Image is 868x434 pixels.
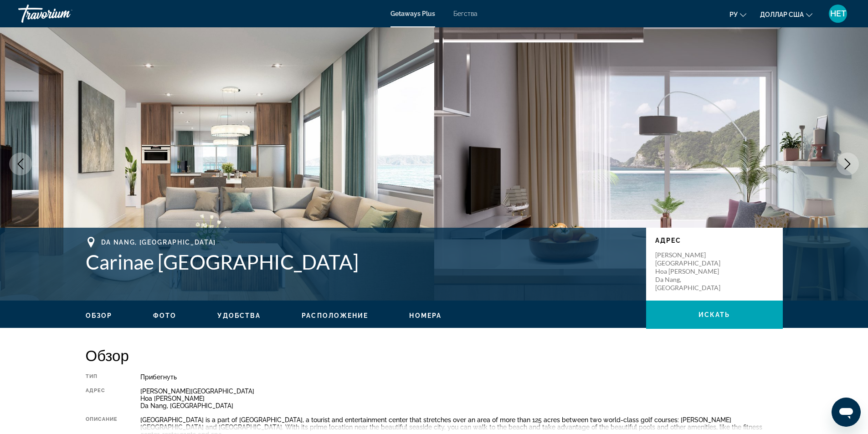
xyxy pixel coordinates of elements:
span: искать [699,311,730,318]
button: Previous image [9,153,32,175]
span: Фото [153,312,176,319]
font: доллар США [760,11,804,18]
div: Адрес [86,388,118,409]
button: Меню пользователя [826,4,850,23]
iframe: Кнопка запуска окна обмена сообщениями [832,398,861,427]
h2: Обзор [86,346,783,364]
span: Расположение [302,312,368,319]
p: [PERSON_NAME][GEOGRAPHIC_DATA] Hoa [PERSON_NAME] Da Nang, [GEOGRAPHIC_DATA] [655,251,728,292]
div: Тип [86,373,118,381]
span: Обзор [86,312,113,319]
button: Удобства [217,311,261,320]
span: Удобства [217,312,261,319]
h1: Carinae [GEOGRAPHIC_DATA] [86,250,637,274]
a: Травориум [18,2,109,26]
a: Getaways Plus [390,10,435,17]
span: Номера [409,312,442,319]
button: Расположение [302,311,368,320]
button: Фото [153,311,176,320]
button: Изменить язык [729,8,746,21]
font: НЕТ [830,9,846,18]
div: Прибегнуть [140,373,782,381]
button: Next image [836,153,859,175]
div: [PERSON_NAME][GEOGRAPHIC_DATA] Hoa [PERSON_NAME] Da Nang, [GEOGRAPHIC_DATA] [140,388,782,409]
button: Номера [409,311,442,320]
a: Бегства [453,10,478,17]
button: искать [646,301,783,329]
button: Изменить валюту [760,8,812,21]
span: Da Nang, [GEOGRAPHIC_DATA] [101,239,216,246]
font: ру [729,11,738,18]
p: Адрес [655,237,774,244]
button: Обзор [86,311,113,320]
